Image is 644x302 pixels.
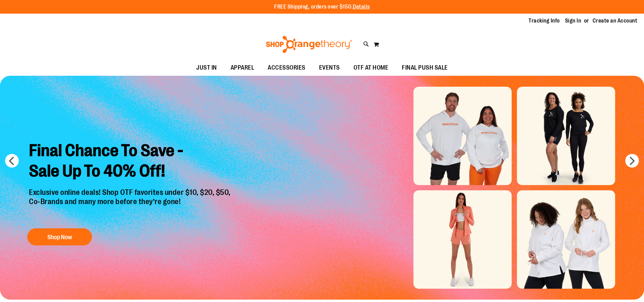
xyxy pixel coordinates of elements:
span: EVENTS [319,60,340,75]
p: Exclusive online deals! Shop OTF favorites under $10, $20, $50, Co-Brands and many more before th... [24,188,237,221]
a: ACCESSORIES [261,60,312,76]
h2: Final Chance To Save - Sale Up To 40% Off! [24,135,237,188]
button: prev [5,154,19,168]
a: Final Chance To Save -Sale Up To 40% Off! Exclusive online deals! Shop OTF favorites under $10, $... [24,135,237,249]
a: EVENTS [312,60,347,76]
button: Shop Now [27,228,92,245]
span: APPAREL [231,60,254,75]
button: next [625,154,639,168]
img: Shop Orangetheory [265,36,353,53]
a: OTF AT HOME [347,60,395,76]
a: JUST IN [189,60,224,76]
span: ACCESSORIES [268,60,305,75]
span: FINAL PUSH SALE [402,60,448,75]
span: JUST IN [196,60,217,75]
a: Details [353,4,370,10]
a: FINAL PUSH SALE [395,60,455,76]
a: Tracking Info [529,17,560,25]
a: Sign In [565,17,581,25]
p: FREE Shipping, orders over $150. [274,3,370,11]
a: APPAREL [224,60,261,76]
a: Create an Account [593,17,638,25]
span: OTF AT HOME [354,60,389,75]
